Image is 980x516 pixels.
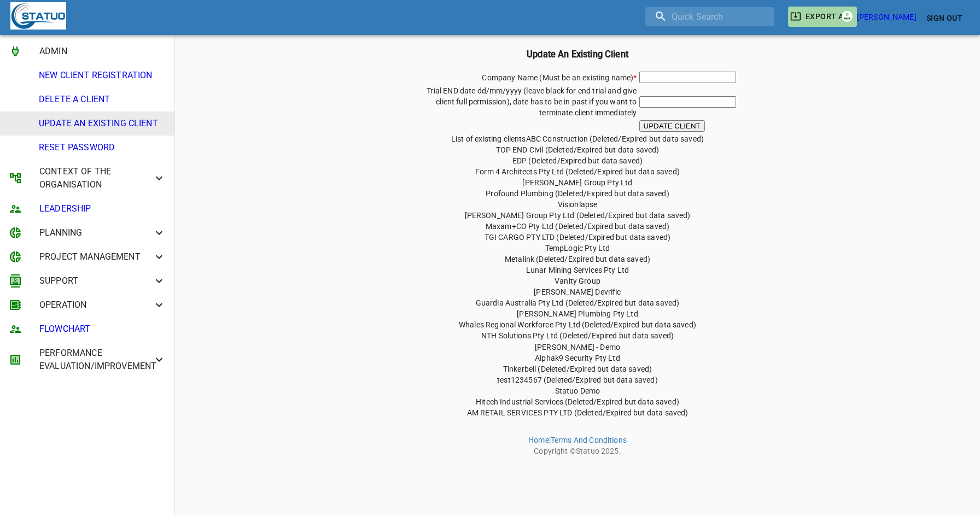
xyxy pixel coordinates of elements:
[486,222,669,231] span: Maxam+CO Pty Ltd (Deleted/Expired but data saved)
[526,134,704,143] span: ABC Construction (Deleted/Expired but data saved)
[496,145,660,154] span: TOP END Civil (Deleted/Expired but data saved)
[10,2,66,30] img: Statuo
[535,343,620,351] span: [PERSON_NAME] - Demo
[534,288,621,296] span: [PERSON_NAME] Devrific
[39,117,166,130] span: UPDATE AN EXISTING CLIENT
[503,365,652,373] span: Tinkerbell (Deleted/Expired but data saved)
[419,71,638,84] td: Company Name (Must be an existing name)
[179,48,976,61] h3: Update An Existing Client
[639,120,705,132] button: UPDATE CLIENT
[39,45,153,58] span: ADMIN
[788,7,857,27] button: EXPORT ALL
[517,309,638,318] span: [PERSON_NAME] Plumbing Pty Ltd
[545,244,610,253] span: TempLogic Pty Ltd
[39,202,166,215] span: LEADERSHIP
[419,85,638,119] td: Trial END date dd/mm/yyyy (leave black for end trial and give client full permission), date has t...
[485,233,671,242] span: TGI CARGO PTY LTD (Deleted/Expired but data saved)
[645,7,774,26] input: search
[922,8,967,28] button: Sign Out
[465,211,691,220] span: [PERSON_NAME] Group Pty Ltd (Deleted/Expired but data saved)
[476,298,680,307] span: Guardia Australia Pty Ltd (Deleted/Expired but data saved)
[558,200,598,209] span: Visionlapse
[844,13,922,21] a: [PERSON_NAME]
[475,167,680,176] span: Form 4 Architects Pty Ltd (Deleted/Expired but data saved)
[39,69,166,82] span: NEW CLIENT REGISTRATION
[481,331,674,340] span: NTH Solutions Pty Ltd (Deleted/Expired but data saved)
[505,255,650,263] span: Metalink (Deleted/Expired but data saved)
[39,93,166,106] span: DELETE A CLIENT
[926,11,962,25] span: Sign Out
[526,266,629,274] span: Lunar Mining Services Pty Ltd
[512,156,643,165] span: EDP (Deleted/Expired but data saved)
[792,10,853,24] span: EXPORT ALL
[486,189,669,198] span: Profound Plumbing (Deleted/Expired but data saved)
[179,418,976,456] p: | Copyright © 2025 .
[39,322,166,336] span: FLOWCHART
[497,376,658,384] span: test1234567 (Deleted/Expired but data saved)
[528,436,549,444] a: Home
[39,298,153,312] span: OPERATION
[39,250,153,263] span: PROJECT MANAGEMENT
[576,447,599,455] a: Statuo
[39,226,153,239] span: PLANNING
[467,408,689,417] span: AM RETAIL SERVICES PTY LTD (Deleted/Expired but data saved)
[476,397,679,406] span: Hitech Industrial Services (Deleted/Expired but data saved)
[39,165,153,191] span: CONTEXT OF THE ORGANISATION
[551,436,627,444] a: Terms And Conditions
[555,277,600,285] span: Vanity Group
[459,320,696,329] span: Whales Regional Workforce Pty Ltd (Deleted/Expired but data saved)
[451,134,526,143] span: List of existing clients
[522,178,632,187] span: [PERSON_NAME] Group Pty Ltd
[555,386,600,395] span: Statuo Demo
[39,347,153,373] span: PERFORMANCE EVALUATION/IMPROVEMENT
[39,141,166,154] span: RESET PASSWORD
[535,354,620,362] span: Alphak9 Security Pty Ltd
[39,274,153,288] span: SUPPORT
